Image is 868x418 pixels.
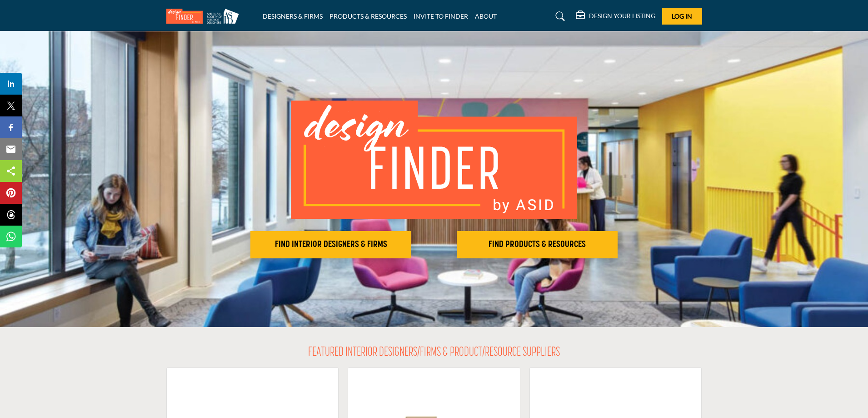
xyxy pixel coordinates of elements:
h2: FEATURED INTERIOR DESIGNERS/FIRMS & PRODUCT/RESOURCE SUPPLIERS [308,345,560,361]
button: Log In [662,8,702,25]
button: FIND PRODUCTS & RESOURCES [457,231,618,258]
a: ABOUT [475,12,497,20]
span: Log In [672,12,692,20]
a: INVITE TO FINDER [414,12,468,20]
h5: DESIGN YOUR LISTING [589,12,655,20]
img: image [291,101,577,219]
img: Site Logo [166,9,244,24]
a: Search [547,9,571,24]
h2: FIND PRODUCTS & RESOURCES [459,239,615,250]
button: FIND INTERIOR DESIGNERS & FIRMS [250,231,411,258]
a: DESIGNERS & FIRMS [263,12,323,20]
a: PRODUCTS & RESOURCES [329,12,407,20]
div: DESIGN YOUR LISTING [576,11,655,22]
h2: FIND INTERIOR DESIGNERS & FIRMS [253,239,409,250]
